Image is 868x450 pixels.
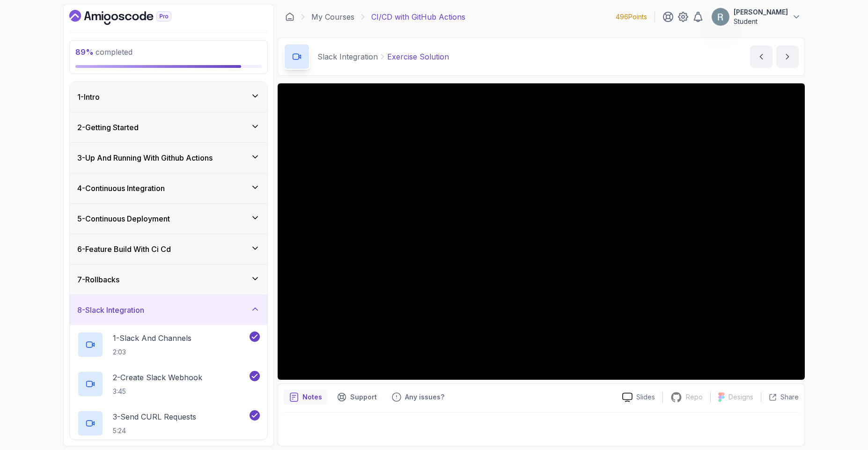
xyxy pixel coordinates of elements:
p: Slides [636,392,655,402]
p: Any issues? [405,392,444,402]
h3: 3 - Up And Running With Github Actions [77,152,213,163]
a: Slides [615,392,662,402]
span: completed [75,47,132,57]
h3: 7 - Rollbacks [77,274,119,285]
h3: 1 - Intro [77,91,100,103]
p: CI/CD with GitHub Actions [371,11,465,22]
iframe: 6 - Exercise Solution [278,83,805,380]
button: 2-Getting Started [70,112,267,142]
button: 3-Send CURL Requests5:24 [77,410,260,436]
iframe: chat widget [810,391,868,436]
button: 8-Slack Integration [70,295,267,325]
img: user profile image [712,8,729,26]
h3: 4 - Continuous Integration [77,183,165,194]
p: Repo [686,392,703,402]
button: notes button [284,390,328,405]
p: Slack Integration [317,51,378,62]
p: 496 Points [616,12,647,22]
p: Exercise Solution [387,51,449,62]
button: 4-Continuous Integration [70,173,267,203]
p: Notes [302,392,322,402]
h3: 8 - Slack Integration [77,304,144,316]
h3: 2 - Getting Started [77,122,139,133]
p: 5:24 [113,426,196,435]
a: My Courses [311,11,354,22]
button: 1-Slack And Channels2:03 [77,332,260,358]
button: 3-Up And Running With Github Actions [70,143,267,173]
p: Support [350,392,377,402]
p: Student [734,17,788,26]
p: 2 - Create Slack Webhook [113,372,202,383]
h3: 6 - Feature Build With Ci Cd [77,243,171,255]
button: 7-Rollbacks [70,265,267,295]
button: previous content [750,45,772,68]
a: Dashboard [285,12,294,22]
a: Dashboard [69,10,193,25]
button: user profile image[PERSON_NAME]Student [711,7,801,26]
button: 2-Create Slack Webhook3:45 [77,371,260,397]
span: 89 % [75,47,94,57]
button: Feedback button [386,390,450,405]
p: 2:03 [113,347,191,357]
p: [PERSON_NAME] [734,7,788,17]
button: 1-Intro [70,82,267,112]
p: 3:45 [113,387,202,396]
p: 1 - Slack And Channels [113,332,191,344]
h3: 5 - Continuous Deployment [77,213,170,224]
button: Support button [331,390,383,405]
button: next content [776,45,799,68]
button: 6-Feature Build With Ci Cd [70,234,267,264]
p: 3 - Send CURL Requests [113,411,196,422]
p: Designs [728,392,753,402]
button: Share [761,392,799,402]
p: Share [780,392,799,402]
button: 5-Continuous Deployment [70,204,267,234]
